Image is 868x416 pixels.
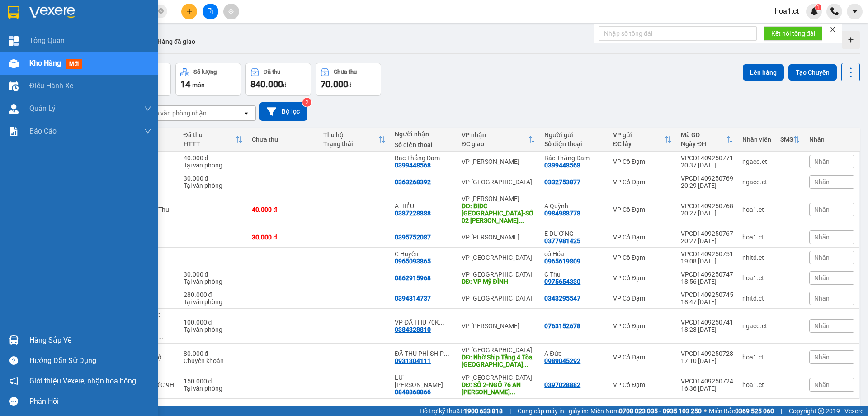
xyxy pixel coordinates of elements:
[462,131,528,139] div: VP nhận
[395,178,431,186] div: 0363268392
[462,354,535,368] div: DĐ: Nhờ Ship Tầng 4 Tòa Nhà Hòa Đô Hoàng Sâm Cầu Giấy
[780,136,793,143] div: SMS
[395,350,453,357] div: ĐÃ THU PHÍ SHIP 50K
[144,105,151,112] span: down
[250,79,283,90] span: 840.000
[184,350,243,357] div: 80.000 đ
[9,81,19,91] img: warehouse-icon
[158,8,164,14] span: close-circle
[144,128,151,135] span: down
[544,131,604,139] div: Người gửi
[228,8,234,14] span: aim
[613,295,672,302] div: VP Cổ Đạm
[681,175,733,182] div: VPCD1409250769
[735,407,774,415] strong: 0369 525 060
[9,104,19,114] img: warehouse-icon
[184,271,243,278] div: 30.000 đ
[29,103,56,114] span: Quản Lý
[395,202,453,210] div: A HIỂU
[395,274,431,282] div: 0862915968
[395,388,431,396] div: 0848868866
[184,131,236,139] div: Đã thu
[613,140,665,148] div: ĐC lấy
[462,202,535,224] div: DĐ: BIDC HÀ NỘI-SỐ 02 TRẦN HƯNG ĐẠO,PHƯỜNG PHAN CHU TRINH,QUẬN HOÀN KIẾM
[681,298,733,306] div: 18:47 [DATE]
[9,377,18,385] span: notification
[462,322,535,330] div: VP [PERSON_NAME]
[743,64,784,81] button: Lên hàng
[544,162,580,169] div: 0399448568
[681,250,733,258] div: VPCD1409250751
[184,140,236,148] div: HTTT
[180,79,190,90] span: 14
[544,258,580,265] div: 0965619809
[742,254,771,261] div: nhitd.ct
[464,407,503,415] strong: 1900 633 818
[184,298,243,306] div: Tại văn phòng
[29,354,151,368] div: Hướng dẫn sử dụng
[252,206,314,213] div: 40.000 đ
[462,381,535,396] div: DĐ: SỐ 2-NGÕ 76 AN DƯƠNG VƯƠNG-YÊN PHỤ-TÂY HỒ
[809,136,854,143] div: Nhãn
[192,81,205,89] span: món
[510,388,515,396] span: ...
[764,26,822,41] button: Kết nối tổng đài
[321,79,348,90] span: 70.000
[742,274,771,282] div: hoa1.ct
[395,295,431,302] div: 0394314737
[439,319,444,326] span: ...
[184,385,243,392] div: Tại văn phòng
[462,178,535,186] div: VP [GEOGRAPHIC_DATA]
[462,158,535,165] div: VP [PERSON_NAME]
[518,406,588,416] span: Cung cấp máy in - giấy in:
[613,158,672,165] div: VP Cổ Đạm
[742,322,771,330] div: ngacd.ct
[681,378,733,385] div: VPCD1409250724
[316,63,381,96] button: Chưa thu70.000đ
[681,162,733,169] div: 20:37 [DATE]
[223,4,239,19] button: aim
[815,4,821,10] sup: 1
[842,31,860,49] div: Tạo kho hàng mới
[259,102,307,121] button: Bộ lọc
[816,4,820,10] span: 1
[184,162,243,169] div: Tại văn phòng
[519,217,524,224] span: ...
[681,258,733,265] div: 19:08 [DATE]
[609,128,676,152] th: Toggle SortBy
[544,357,580,364] div: 0989045292
[150,31,203,53] button: Hàng đã giao
[457,128,540,152] th: Toggle SortBy
[184,175,243,182] div: 30.000 đ
[681,182,733,189] div: 20:29 [DATE]
[395,162,431,169] div: 0399448568
[830,26,836,33] span: close
[742,381,771,388] div: hoa1.ct
[252,136,314,143] div: Chưa thu
[681,350,733,357] div: VPCD1409250728
[709,406,774,416] span: Miền Bắc
[203,4,218,19] button: file-add
[681,210,733,217] div: 20:27 [DATE]
[302,98,311,107] sup: 2
[158,333,164,340] span: ...
[184,291,243,298] div: 280.000 đ
[851,7,859,15] span: caret-down
[323,131,378,139] div: Thu hộ
[681,131,726,139] div: Mã GD
[544,230,604,237] div: E DƯƠNG
[184,154,243,162] div: 40.000 đ
[29,125,57,137] span: Báo cáo
[9,127,19,136] img: solution-icon
[681,237,733,244] div: 20:27 [DATE]
[462,271,535,278] div: VP [GEOGRAPHIC_DATA]
[9,335,19,345] img: warehouse-icon
[613,234,672,241] div: VP Cổ Đạm
[544,350,604,357] div: A Đức
[420,406,503,416] span: Hỗ trợ kỹ thuật:
[29,80,73,91] span: Điều hành xe
[184,278,243,285] div: Tại văn phòng
[742,136,771,143] div: Nhân viên
[544,202,604,210] div: A Quỳnh
[395,258,431,265] div: 0965093865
